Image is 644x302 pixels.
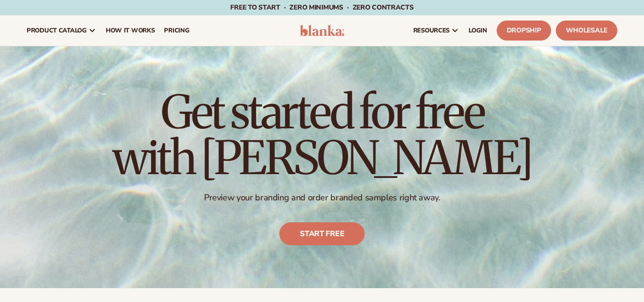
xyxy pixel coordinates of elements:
[469,27,487,34] span: LOGIN
[22,15,101,46] a: product catalog
[409,15,464,46] a: resources
[106,27,155,34] span: How It Works
[497,21,551,41] a: Dropship
[27,27,87,34] span: product catalog
[279,222,365,245] a: Start free
[101,15,160,46] a: How It Works
[464,15,492,46] a: LOGIN
[112,89,532,181] h1: Get started for free with [PERSON_NAME]
[230,3,413,12] span: Free to start · ZERO minimums · ZERO contracts
[300,25,345,36] img: logo
[164,27,189,34] span: pricing
[112,192,532,203] p: Preview your branding and order branded samples right away.
[556,21,617,41] a: Wholesale
[413,27,450,34] span: resources
[159,15,194,46] a: pricing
